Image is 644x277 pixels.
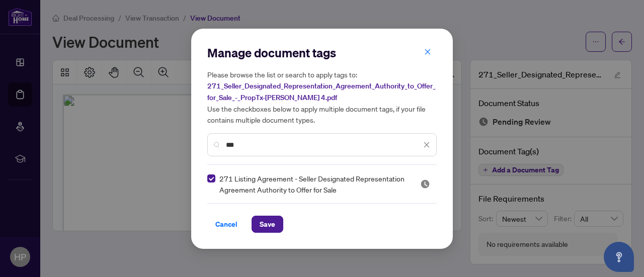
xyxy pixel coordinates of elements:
[604,242,634,272] button: Open asap
[252,216,283,233] button: Save
[423,141,430,148] span: close
[420,179,430,189] img: status
[207,45,437,61] h2: Manage document tags
[219,173,408,195] span: 271 Listing Agreement - Seller Designated Representation Agreement Authority to Offer for Sale
[207,216,246,233] button: Cancel
[420,179,430,189] span: Pending Review
[424,48,431,55] span: close
[207,69,437,125] h5: Please browse the list or search to apply tags to: Use the checkboxes below to apply multiple doc...
[260,216,275,232] span: Save
[207,81,436,102] span: 271_Seller_Designated_Representation_Agreement_Authority_to_Offer_for_Sale_-_PropTx-[PERSON_NAME]...
[215,216,237,232] span: Cancel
